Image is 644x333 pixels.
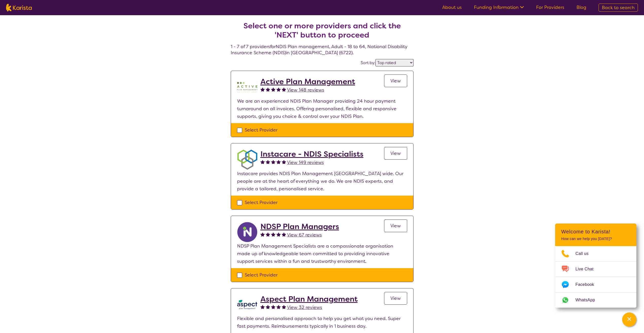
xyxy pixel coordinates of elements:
[575,296,601,304] span: WhatsApp
[287,304,322,310] span: View 32 reviews
[287,232,322,238] span: View 67 reviews
[602,5,635,11] span: Back to search
[271,160,275,164] img: fullstar
[287,159,324,166] a: View 149 reviews
[576,4,586,10] a: Blog
[282,87,286,91] img: fullstar
[237,21,407,40] h2: Select one or more providers and click the 'NEXT' button to proceed
[266,160,270,164] img: fullstar
[260,232,265,236] img: fullstar
[237,315,407,330] p: Flexible and personalised approach to help you get what you need. Super fast payments. Reimbursem...
[276,160,281,164] img: fullstar
[384,292,407,305] a: View
[287,86,324,94] a: View 148 reviews
[575,250,595,257] span: Call us
[260,305,265,309] img: fullstar
[6,4,32,11] img: Karista logo
[237,170,407,193] p: Instacare provides NDIS Plan Management [GEOGRAPHIC_DATA] wide. Our people are at the heart of ev...
[390,295,401,301] span: View
[260,222,339,231] a: NDSP Plan Managers
[575,265,600,273] span: Live Chat
[561,229,630,235] h2: Welcome to Karista!
[390,223,401,229] span: View
[260,77,355,86] a: Active Plan Management
[384,147,407,160] a: View
[237,77,257,97] img: pypzb5qm7jexfhutod0x.png
[287,159,324,165] span: View 149 reviews
[231,9,414,56] h4: 1 - 7 of 7 providers for NDIS Plan management , Adult - 18 to 64 , National Disability Insurance ...
[282,160,286,164] img: fullstar
[536,4,564,10] a: For Providers
[287,304,322,311] a: View 32 reviews
[361,60,375,65] label: Sort by:
[260,150,364,159] a: Instacare - NDIS Specialists
[384,219,407,232] a: View
[622,312,636,327] button: Channel Menu
[282,305,286,309] img: fullstar
[276,87,281,91] img: fullstar
[260,294,358,304] a: Aspect Plan Management
[390,150,401,156] span: View
[474,4,524,10] a: Funding Information
[260,160,265,164] img: fullstar
[271,87,275,91] img: fullstar
[237,294,257,315] img: lkb8hqptqmnl8bp1urdw.png
[282,232,286,236] img: fullstar
[271,305,275,309] img: fullstar
[575,281,600,288] span: Facebook
[276,232,281,236] img: fullstar
[237,150,257,170] img: obkhna0zu27zdd4ubuus.png
[237,222,257,242] img: ryxpuxvt8mh1enfatjpo.png
[276,305,281,309] img: fullstar
[237,242,407,265] p: NDSP Plan Management Specialists are a compassionate organisation made up of knowledgeable team c...
[237,97,407,120] p: We are an experienced NDIS Plan Manager providing 24 hour payment turnaround on all invoices. Off...
[384,75,407,87] a: View
[266,232,270,236] img: fullstar
[561,237,630,241] p: How can we help you [DATE]?
[555,246,636,308] ul: Choose channel
[555,292,636,308] a: Web link opens in a new tab.
[555,224,636,308] div: Channel Menu
[287,231,322,239] a: View 67 reviews
[266,305,270,309] img: fullstar
[390,78,401,84] span: View
[260,87,265,91] img: fullstar
[266,87,270,91] img: fullstar
[271,232,275,236] img: fullstar
[599,4,638,12] a: Back to search
[287,87,324,93] span: View 148 reviews
[442,4,462,10] a: About us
